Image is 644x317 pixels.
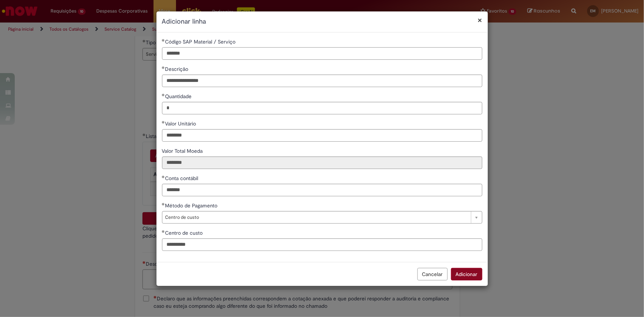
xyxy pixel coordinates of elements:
[165,175,200,182] span: Conta contábil
[162,156,482,169] input: Valor Total Moeda
[478,16,482,24] button: Fechar modal
[162,93,165,96] span: Obrigatório Preenchido
[162,203,165,206] span: Obrigatório Preenchido
[165,230,204,236] span: Centro de custo
[162,17,482,27] h2: Adicionar linha
[162,102,482,114] input: Quantidade
[165,120,198,127] span: Valor Unitário
[165,211,467,223] span: Centro de custo
[165,38,237,45] span: Código SAP Material / Serviço
[162,148,204,154] span: Somente leitura - Valor Total Moeda
[165,66,190,72] span: Descrição
[162,175,165,178] span: Obrigatório Preenchido
[162,129,482,142] input: Valor Unitário
[162,66,165,69] span: Obrigatório Preenchido
[162,47,482,60] input: Código SAP Material / Serviço
[162,75,482,87] input: Descrição
[162,184,482,196] input: Conta contábil
[417,268,448,280] button: Cancelar
[451,268,482,280] button: Adicionar
[162,238,482,251] input: Centro de custo
[162,230,165,233] span: Obrigatório Preenchido
[162,39,165,42] span: Obrigatório Preenchido
[162,121,165,124] span: Obrigatório Preenchido
[165,202,219,209] span: Método de Pagamento
[165,93,193,100] span: Quantidade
